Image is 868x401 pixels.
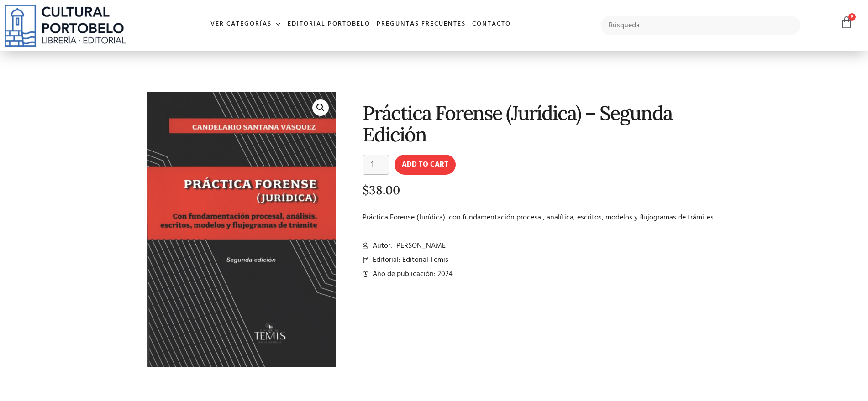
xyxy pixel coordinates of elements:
[363,182,369,198] span: $
[312,99,329,116] a: 🔍
[370,240,448,251] span: Autor: [PERSON_NAME]
[363,182,400,198] bdi: 38.00
[207,15,284,34] a: Ver Categorías
[601,16,801,35] input: Búsqueda
[363,155,389,175] input: Product quantity
[469,15,514,34] a: Contacto
[363,212,719,223] p: Práctica Forense (Jurídica) con fundamentación procesal, analítica, escritos, modelos y flujogram...
[848,13,856,21] span: 0
[374,15,469,34] a: Preguntas frecuentes
[840,16,853,29] a: 0
[363,102,719,146] h1: Práctica Forense (Jurídica) – Segunda Edición
[370,255,448,266] span: Editorial: Editorial Temis
[370,269,453,280] span: Año de publicación: 2024
[395,155,456,175] button: Add to cart
[284,15,374,34] a: Editorial Portobelo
